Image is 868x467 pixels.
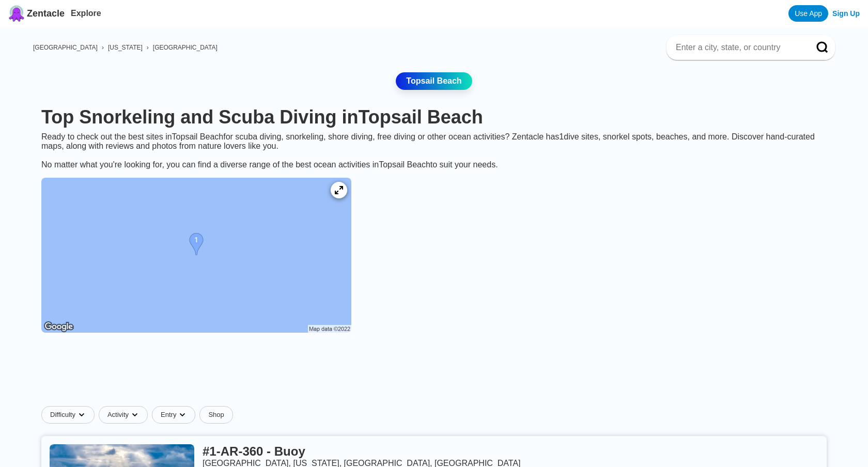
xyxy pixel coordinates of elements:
a: Explore [71,9,101,18]
span: Zentacle [27,8,65,19]
div: Ready to check out the best sites in Topsail Beach for scuba diving, snorkeling, shore diving, fr... [33,132,835,169]
span: Difficulty [50,411,75,419]
a: Sign Up [832,9,860,18]
button: Entrydropdown caret [152,406,199,424]
a: [US_STATE] [108,44,143,51]
a: [GEOGRAPHIC_DATA] [153,44,218,51]
span: Activity [107,411,129,419]
iframe: Advertisement [183,351,685,398]
input: Enter a city, state, or country [675,42,802,53]
a: [GEOGRAPHIC_DATA] [33,44,98,51]
a: Shop [199,406,233,424]
button: Difficultydropdown caret [41,406,99,424]
img: dropdown caret [178,411,187,419]
a: Topsail Beach dive site map [33,169,360,343]
a: Zentacle logoZentacle [8,5,65,22]
a: Topsail Beach [396,72,472,90]
img: Topsail Beach dive site map [41,178,351,333]
button: Activitydropdown caret [99,406,152,424]
img: dropdown caret [131,411,139,419]
span: › [102,44,104,51]
img: Zentacle logo [8,5,25,22]
img: dropdown caret [78,411,86,419]
a: Use App [788,5,828,22]
span: Entry [161,411,176,419]
span: › [147,44,149,51]
h1: Top Snorkeling and Scuba Diving in Topsail Beach [41,106,827,128]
